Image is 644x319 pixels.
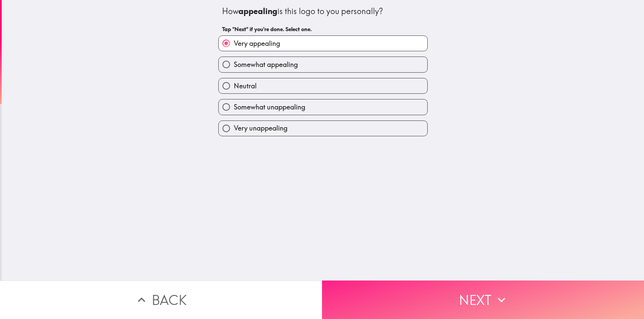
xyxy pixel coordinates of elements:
h6: Tap "Next" if you're done. Select one. [222,25,424,33]
button: Next [322,281,644,319]
b: appealing [238,6,277,16]
span: Very appealing [234,39,280,48]
button: Very appealing [219,36,427,51]
button: Somewhat appealing [219,57,427,72]
span: Neutral [234,81,257,91]
div: How is this logo to you personally? [222,6,424,17]
button: Somewhat unappealing [219,99,427,114]
button: Very unappealing [219,121,427,136]
button: Neutral [219,78,427,93]
span: Somewhat unappealing [234,102,305,112]
span: Somewhat appealing [234,60,298,69]
span: Very unappealing [234,124,287,133]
